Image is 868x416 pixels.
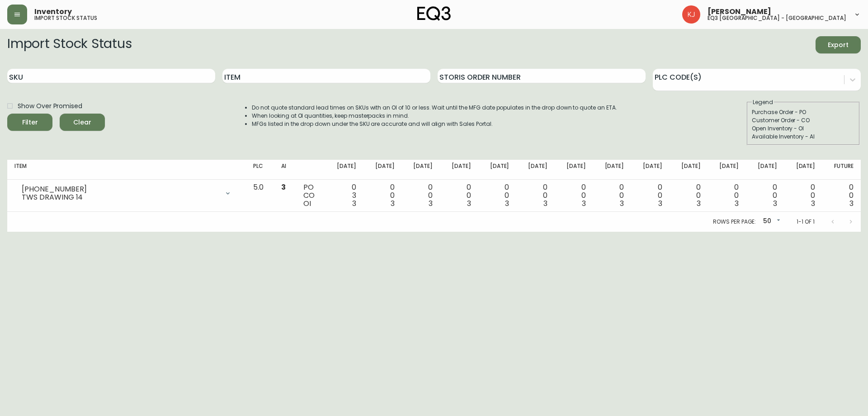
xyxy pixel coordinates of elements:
[677,183,701,208] div: 0 0
[486,183,509,208] div: 0 0
[631,160,670,180] th: [DATE]
[67,117,98,128] span: Clear
[823,39,854,51] span: Export
[467,198,471,209] span: 3
[697,198,701,209] span: 3
[797,218,815,226] p: 1-1 of 1
[682,5,700,24] img: 24a625d34e264d2520941288c4a55f8e
[830,183,854,208] div: 0 0
[658,198,662,209] span: 3
[715,183,739,208] div: 0 0
[516,160,555,180] th: [DATE]
[246,180,274,212] td: 5.0
[252,120,617,128] li: MFGs listed in the drop down under the SKU are accurate and will align with Sales Portal.
[620,198,624,209] span: 3
[352,198,356,209] span: 3
[582,198,586,209] span: 3
[753,183,777,208] div: 0 0
[670,160,708,180] th: [DATE]
[371,183,395,208] div: 0 0
[746,160,784,180] th: [DATE]
[447,183,471,208] div: 0 0
[332,183,356,208] div: 0 3
[409,183,433,208] div: 0 0
[505,198,509,209] span: 3
[391,198,395,209] span: 3
[849,198,854,209] span: 3
[363,160,402,180] th: [DATE]
[60,114,105,131] button: Clear
[593,160,632,180] th: [DATE]
[822,160,861,180] th: Future
[7,160,246,180] th: Item
[274,160,296,180] th: AI
[22,117,38,128] div: Filter
[543,198,547,209] span: 3
[22,193,219,201] div: TWS DRAWING 14
[638,183,662,208] div: 0 0
[7,114,52,131] button: Filter
[816,36,861,53] button: Export
[555,160,593,180] th: [DATE]
[713,218,756,226] p: Rows per page:
[562,183,586,208] div: 0 0
[752,116,855,124] div: Customer Order - CO
[440,160,478,180] th: [DATE]
[773,198,777,209] span: 3
[524,183,547,208] div: 0 0
[708,160,746,180] th: [DATE]
[708,15,846,21] h5: eq3 [GEOGRAPHIC_DATA] - [GEOGRAPHIC_DATA]
[246,160,274,180] th: PLC
[752,124,855,133] div: Open Inventory - OI
[752,133,855,141] div: Available Inventory - AI
[600,183,624,208] div: 0 0
[325,160,363,180] th: [DATE]
[22,185,219,193] div: [PHONE_NUMBER]
[18,101,82,111] span: Show Over Promised
[752,98,774,106] legend: Legend
[429,198,433,209] span: 3
[281,182,286,192] span: 3
[14,183,239,203] div: [PHONE_NUMBER]TWS DRAWING 14
[417,6,451,21] img: logo
[303,198,311,209] span: OI
[811,198,815,209] span: 3
[252,112,617,120] li: When looking at OI quantities, keep masterpacks in mind.
[752,108,855,116] div: Purchase Order - PO
[784,160,823,180] th: [DATE]
[792,183,816,208] div: 0 0
[759,214,782,229] div: 50
[708,8,771,15] span: [PERSON_NAME]
[303,183,318,208] div: PO CO
[478,160,517,180] th: [DATE]
[34,15,97,21] h5: import stock status
[252,104,617,112] li: Do not quote standard lead times on SKUs with an OI of 10 or less. Wait until the MFG date popula...
[735,198,739,209] span: 3
[402,160,440,180] th: [DATE]
[7,36,132,53] h2: Import Stock Status
[34,8,72,15] span: Inventory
